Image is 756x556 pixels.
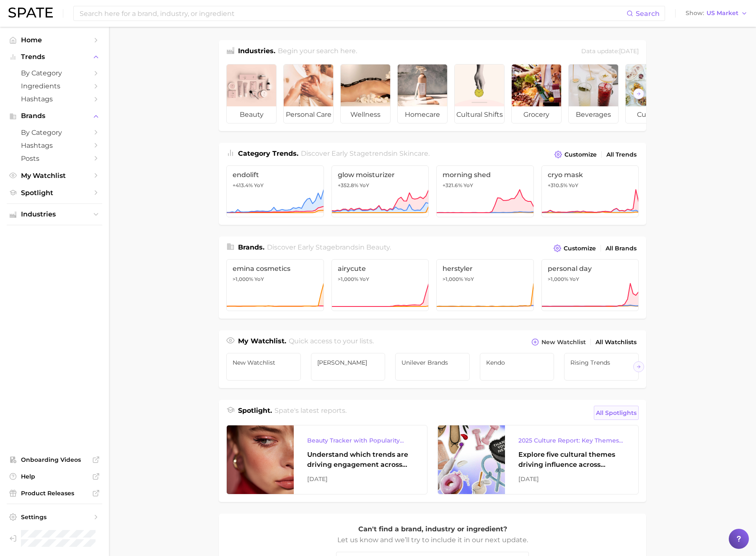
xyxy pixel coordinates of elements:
div: 2025 Culture Report: Key Themes That Are Shaping Consumer Demand [518,435,625,445]
span: >1,000% [338,276,358,282]
button: Trends [7,51,102,63]
span: grocery [512,106,561,123]
a: [PERSON_NAME] [311,353,386,381]
span: Hashtags [21,142,88,149]
span: Product Releases [21,489,88,497]
img: SPATE [8,8,53,18]
span: +321.6% [443,182,462,188]
span: endolift [233,171,318,179]
h1: Industries. [238,46,275,57]
h2: Quick access to your lists. [289,336,374,348]
a: emina cosmetics>1,000% YoY [226,259,324,311]
span: airycute [338,265,423,273]
div: [DATE] [307,474,414,484]
span: +413.4% [233,182,253,188]
span: YoY [463,182,473,189]
a: beauty [226,64,277,124]
span: Customize [564,245,596,252]
a: Beauty Tracker with Popularity IndexUnderstand which trends are driving engagement across platfor... [226,425,427,494]
span: Trends [21,53,88,61]
span: New Watchlist [541,339,586,346]
button: Customize [552,149,599,160]
span: YoY [464,276,474,283]
a: homecare [397,64,448,124]
button: Industries [7,208,102,221]
a: Log out. Currently logged in as Pro User with e-mail spate.pro@test.test. [7,528,102,549]
span: beauty [366,243,390,251]
div: Understand which trends are driving engagement across platforms in the skin, hair, makeup, and fr... [307,450,414,470]
span: Settings [21,513,88,521]
h2: Begin your search here. [278,46,357,57]
span: glow moisturizer [338,171,423,179]
span: YoY [570,276,579,283]
input: Search here for a brand, industry, or ingredient [79,6,627,21]
span: +310.5% [548,182,567,188]
span: All Trends [606,151,637,158]
span: culinary [626,106,675,123]
a: culinary [625,64,676,124]
a: All Watchlists [593,337,639,348]
a: New Watchlist [226,353,301,381]
div: Data update: [DATE] [581,46,639,57]
a: Help [7,470,102,483]
span: My Watchlist [21,172,88,180]
span: YoY [569,182,578,189]
span: Help [21,473,88,480]
span: >1,000% [233,276,253,282]
a: Ingredients [7,80,102,93]
a: airycute>1,000% YoY [331,259,429,311]
span: Category Trends . [238,149,298,157]
h2: Spate's latest reports. [274,406,347,420]
a: My Watchlist [7,169,102,182]
button: Brands [7,110,102,122]
span: Spotlight [21,189,88,197]
a: 2025 Culture Report: Key Themes That Are Shaping Consumer DemandExplore five cultural themes driv... [438,425,639,494]
span: by Category [21,129,88,136]
span: Brands . [238,243,264,251]
span: Rising Trends [570,359,632,366]
span: skincare [399,149,428,157]
div: Explore five cultural themes driving influence across beauty, food, and pop culture. [518,450,625,470]
span: Home [21,36,88,44]
span: New Watchlist [233,359,295,366]
span: YoY [360,276,369,283]
span: YoY [254,276,264,283]
a: wellness [340,64,391,124]
h1: Spotlight. [238,406,272,420]
span: Brands [21,112,88,120]
span: Industries [21,211,88,218]
a: Product Releases [7,487,102,499]
span: personal day [548,265,633,273]
span: Onboarding Videos [21,456,88,463]
a: cultural shifts [454,64,505,124]
span: Ingredients [21,82,88,90]
span: wellness [341,106,390,123]
span: >1,000% [443,276,463,282]
a: personal care [283,64,334,124]
span: cultural shifts [455,106,504,123]
a: by Category [7,126,102,139]
button: Scroll Right [633,88,644,99]
a: cryo mask+310.5% YoY [541,165,639,217]
span: Hashtags [21,95,88,103]
span: Show [686,11,704,15]
a: Hashtags [7,139,102,152]
span: Kendo [486,359,548,366]
button: Scroll Right [633,361,644,372]
span: cryo mask [548,171,633,179]
a: Spotlight [7,186,102,199]
a: morning shed+321.6% YoY [436,165,534,217]
a: All Brands [603,243,639,254]
a: Unilever brands [395,353,470,381]
a: grocery [511,64,562,124]
span: All Spotlights [596,408,637,418]
span: herstyler [443,265,528,273]
a: endolift+413.4% YoY [226,165,324,217]
span: >1,000% [548,276,568,282]
span: YoY [254,182,264,189]
a: All Spotlights [594,406,639,420]
span: All Watchlists [595,339,637,346]
span: Discover Early Stage trends in . [301,149,430,157]
a: Kendo [480,353,554,381]
div: [DATE] [518,474,625,484]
